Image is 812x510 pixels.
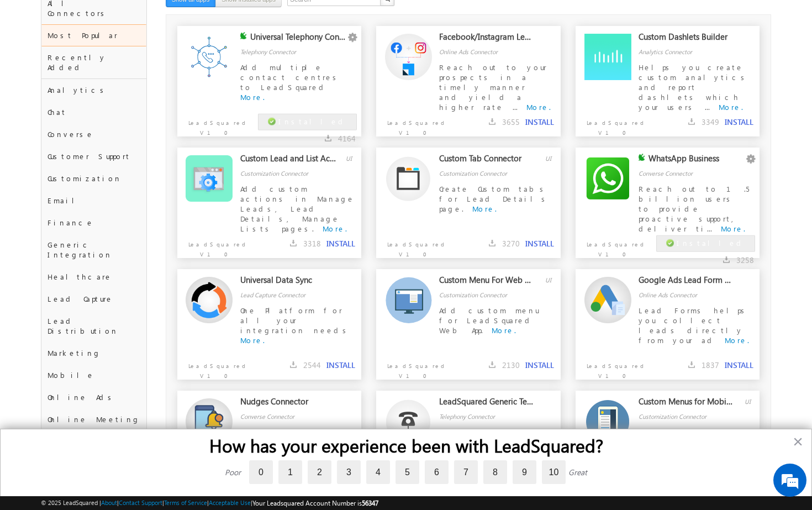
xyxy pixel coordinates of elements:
span: Installed [278,117,347,126]
label: 10 [542,460,566,484]
label: 6 [425,460,449,484]
button: INSTALL [525,239,554,249]
img: Alternate Logo [586,400,629,443]
a: More. [492,325,516,335]
label: 7 [454,460,478,484]
p: LeadSquared V1.0 [576,112,650,138]
div: Chat with us now [57,58,186,72]
button: INSTALL [725,360,753,370]
div: Converse [41,123,146,145]
span: Create Custom tabs for Lead Details page. [439,184,549,213]
img: Alternate Logo [584,34,631,81]
p: LeadSquared V1.0 [177,112,251,138]
span: 3655 [502,117,520,127]
img: d_60004797649_company_0_60004797649 [19,58,46,72]
button: Close [793,433,803,450]
img: Alternate Logo [186,398,233,445]
div: Customization [41,167,146,190]
span: Lead Forms helps you collect leads directly from your ad [639,306,748,345]
label: 3 [337,460,361,484]
img: Alternate Logo [386,399,430,444]
span: Installed [677,238,745,248]
h2: How has your experience been with LeadSquared? [23,435,789,456]
div: Nudges Connector [240,396,336,412]
div: Universal Telephony Connector [250,31,346,47]
span: Generic Telephony Connector for LeadSquared [439,427,550,456]
p: LeadSquared V1.0 [376,234,450,259]
p: LeadSquared V1.0 [576,234,650,259]
label: 8 [483,460,507,484]
span: 1837 [702,360,719,370]
div: Lead Capture [41,288,146,310]
span: 2544 [303,360,321,370]
div: Great [568,467,587,477]
p: LeadSquared V1.0 [376,355,450,381]
div: Most Popular [41,24,146,46]
div: Customer Support [41,145,146,167]
a: More. [472,204,497,213]
img: Alternate Logo [186,277,233,324]
img: Alternate Logo [584,277,631,324]
div: Generic Integration [41,234,146,266]
div: Google Ads Lead Form Connector [639,275,735,290]
div: Email [41,190,146,212]
button: INSTALL [725,117,753,127]
div: Custom Tab Connector [439,153,535,169]
p: LeadSquared V1.0 [177,355,251,381]
span: 3270 [502,238,520,249]
a: More. [725,335,749,345]
img: downloads [489,118,495,125]
button: INSTALL [326,239,355,249]
div: Healthcare [41,266,146,288]
div: Online Meeting [41,408,146,430]
img: downloads [489,240,495,246]
p: LeadSquared V1.0 [177,234,251,259]
a: More. [323,224,347,233]
div: Mobile [41,364,146,386]
img: Alternate Logo [186,155,233,202]
button: INSTALL [525,360,554,370]
label: 9 [513,460,536,484]
span: 4164 [338,133,356,144]
div: Custom Menus for Mobile App [639,396,735,412]
img: checking status [240,32,247,39]
span: Add custom actions in Manage Leads, Lead Details, Manage Lists pages. [240,184,355,233]
label: 4 [366,460,390,484]
div: Custom Lead and List Actions [240,153,336,169]
p: LeadSquared V1.0 [376,112,450,138]
div: WhatsApp Business [648,153,745,169]
a: Acceptable Use [209,499,251,506]
span: One Platform for all your integration needs [240,306,350,335]
div: Marketing [41,342,146,364]
img: Alternate Logo [385,34,432,81]
img: downloads [688,361,695,368]
img: downloads [688,118,695,125]
span: 2130 [502,360,520,370]
img: checking status [639,154,646,161]
span: Add multiple contact centres to LeadSquared [240,62,340,92]
img: Alternate Logo [385,277,432,323]
a: More. [721,224,745,233]
p: LeadSquared V1.0 [576,355,650,381]
img: downloads [489,361,495,368]
a: About [101,499,117,506]
img: downloads [290,361,297,368]
label: 5 [396,460,419,484]
a: More. [526,102,551,112]
span: © 2025 LeadSquared | | | | | [41,498,378,508]
div: Lead Distribution [41,310,146,342]
span: Nudge sales reps for higher sales performance [240,427,351,456]
span: Add custom menus for LeadSquared Mobile App. [639,427,746,456]
a: More. [240,92,265,102]
span: 3258 [736,255,754,265]
img: downloads [325,135,331,141]
button: INSTALL [525,117,554,127]
a: Contact Support [119,499,162,506]
a: Terms of Service [164,499,207,506]
button: INSTALL [326,360,355,370]
span: Reach out to 1.5 billion users to provide proactive support, deliver ti... [639,184,749,233]
div: Finance [41,212,146,234]
img: Alternate Logo [386,156,430,201]
img: Alternate Logo [584,155,631,202]
img: downloads [290,240,297,246]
